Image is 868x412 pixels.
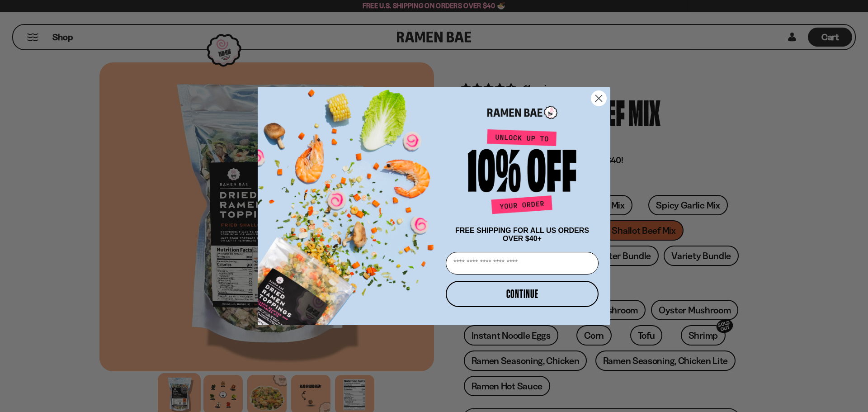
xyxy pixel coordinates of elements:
img: ce7035ce-2e49-461c-ae4b-8ade7372f32c.png [258,79,442,325]
img: Ramen Bae Logo [487,105,557,120]
button: CONTINUE [446,281,599,307]
button: Close dialog [591,90,607,106]
img: Unlock up to 10% off [466,129,579,218]
span: FREE SHIPPING FOR ALL US ORDERS OVER $40+ [455,227,589,242]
